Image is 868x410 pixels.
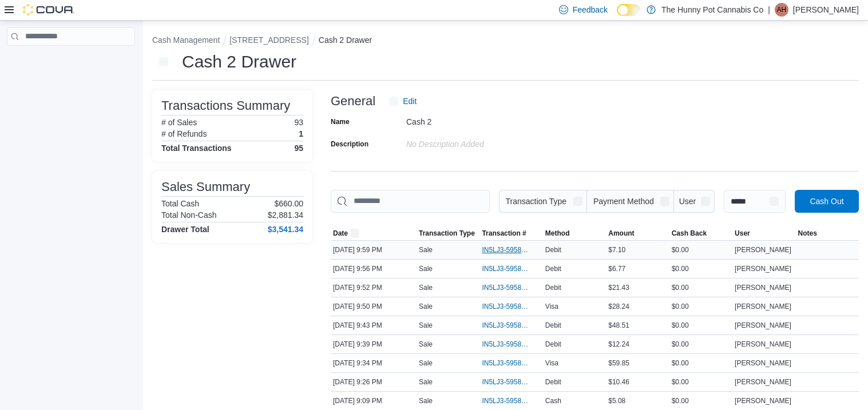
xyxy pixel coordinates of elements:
[274,199,303,208] p: $660.00
[669,337,732,351] div: $0.00
[735,340,791,349] span: [PERSON_NAME]
[545,264,561,273] span: Debit
[545,229,570,238] span: Method
[482,356,540,370] button: IN5LJ3-5958237
[735,302,791,311] span: [PERSON_NAME]
[482,243,540,257] button: IN5LJ3-5958434
[482,321,529,330] span: IN5LJ3-5958318
[669,262,732,276] div: $0.00
[7,48,135,75] nav: Complex example
[669,281,732,294] div: $0.00
[161,210,217,220] h6: Total Non-Cash
[161,199,199,208] h6: Total Cash
[482,300,540,313] button: IN5LJ3-5958371
[482,340,529,349] span: IN5LJ3-5958286
[499,190,587,213] button: Transaction Type
[331,94,375,108] h3: General
[661,3,763,17] p: The Hunny Pot Cannabis Co
[482,396,529,405] span: IN5LJ3-5958050
[161,129,207,138] h6: # of Refunds
[587,190,674,213] button: Payment Method
[793,3,859,17] p: [PERSON_NAME]
[545,359,558,368] span: Visa
[331,243,417,257] div: [DATE] 9:59 PM
[294,118,303,127] p: 93
[294,144,303,153] h4: 95
[419,283,433,292] p: Sale
[669,243,732,257] div: $0.00
[735,229,750,238] span: User
[672,229,707,238] span: Cash Back
[479,226,542,240] button: Transaction #
[331,337,417,351] div: [DATE] 9:39 PM
[331,356,417,370] div: [DATE] 9:34 PM
[735,283,791,292] span: [PERSON_NAME]
[23,4,74,15] img: Cova
[268,210,303,220] p: $2,881.34
[545,245,561,254] span: Debit
[617,16,617,17] span: Dark Mode
[482,302,529,311] span: IN5LJ3-5958371
[482,283,529,292] span: IN5LJ3-5958389
[161,144,232,153] h4: Total Transactions
[545,302,558,311] span: Visa
[608,283,629,292] span: $21.43
[669,394,732,408] div: $0.00
[735,359,791,368] span: [PERSON_NAME]
[669,356,732,370] div: $0.00
[608,321,629,330] span: $48.51
[545,321,561,330] span: Debit
[331,190,490,213] input: This is a search bar. As you type, the results lower in the page will automatically filter.
[482,377,529,387] span: IN5LJ3-5958174
[331,226,417,240] button: Date
[419,264,433,273] p: Sale
[679,197,696,206] span: User
[735,264,791,273] span: [PERSON_NAME]
[403,95,417,107] span: Edit
[406,135,560,149] div: No Description added
[735,396,791,405] span: [PERSON_NAME]
[161,225,209,234] h4: Drawer Total
[229,35,308,45] button: [STREET_ADDRESS]
[419,359,433,368] p: Sale
[152,50,175,73] button: Next
[735,321,791,330] span: [PERSON_NAME]
[331,281,417,294] div: [DATE] 9:52 PM
[674,190,715,213] button: User
[406,113,560,126] div: Cash 2
[482,359,529,368] span: IN5LJ3-5958237
[419,229,475,238] span: Transaction Type
[319,35,372,45] button: Cash 2 Drawer
[331,375,417,389] div: [DATE] 9:26 PM
[152,34,859,48] nav: An example of EuiBreadcrumbs
[331,319,417,332] div: [DATE] 9:43 PM
[543,226,606,240] button: Method
[419,321,433,330] p: Sale
[795,190,859,213] button: Cash Out
[482,281,540,294] button: IN5LJ3-5958389
[419,302,433,311] p: Sale
[482,245,529,254] span: IN5LJ3-5958434
[608,359,629,368] span: $59.85
[608,396,625,405] span: $5.08
[777,3,787,17] span: AH
[482,319,540,332] button: IN5LJ3-5958318
[482,264,529,273] span: IN5LJ3-5958410
[775,3,788,17] div: Amy Hall
[798,229,817,238] span: Notes
[331,117,350,126] label: Name
[161,99,290,113] h3: Transactions Summary
[669,300,732,313] div: $0.00
[617,4,641,16] input: Dark Mode
[669,319,732,332] div: $0.00
[608,245,625,254] span: $7.10
[608,229,634,238] span: Amount
[152,35,220,45] button: Cash Management
[810,196,843,207] span: Cash Out
[545,340,561,349] span: Debit
[417,226,479,240] button: Transaction Type
[593,197,654,206] span: Payment Method
[545,396,561,405] span: Cash
[606,226,669,240] button: Amount
[419,245,433,254] p: Sale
